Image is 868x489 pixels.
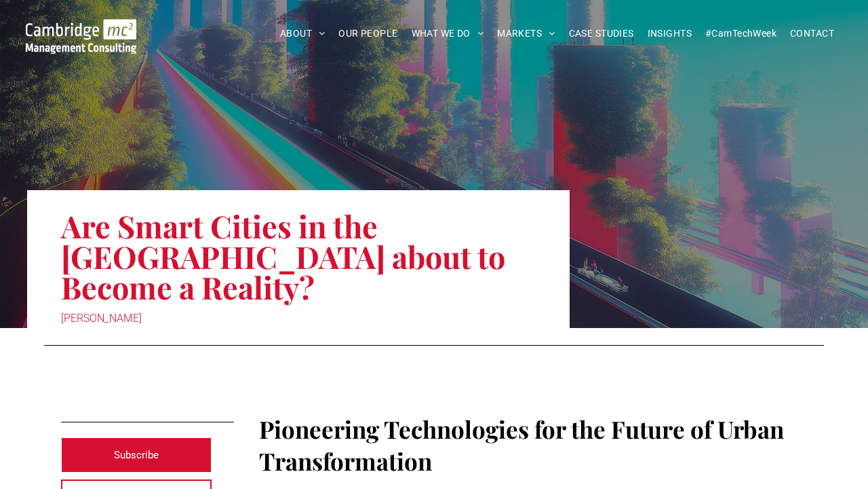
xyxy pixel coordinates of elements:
a: #CamTechWeek [698,23,783,44]
img: Cambridge MC Logo [26,19,136,54]
a: MARKETS [490,23,561,44]
a: Subscribe [61,437,212,473]
span: Subscribe [114,438,159,472]
a: WHAT WE DO [405,23,491,44]
div: [PERSON_NAME] [61,309,536,328]
a: OUR PEOPLE [332,23,404,44]
a: CASE STUDIES [562,23,641,44]
span: Pioneering Technologies for the Future of Urban Transformation [259,413,784,477]
h1: Are Smart Cities in the [GEOGRAPHIC_DATA] about to Become a Reality? [61,209,536,304]
a: INSIGHTS [641,23,698,44]
a: CONTACT [783,23,841,44]
a: ABOUT [273,23,332,44]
